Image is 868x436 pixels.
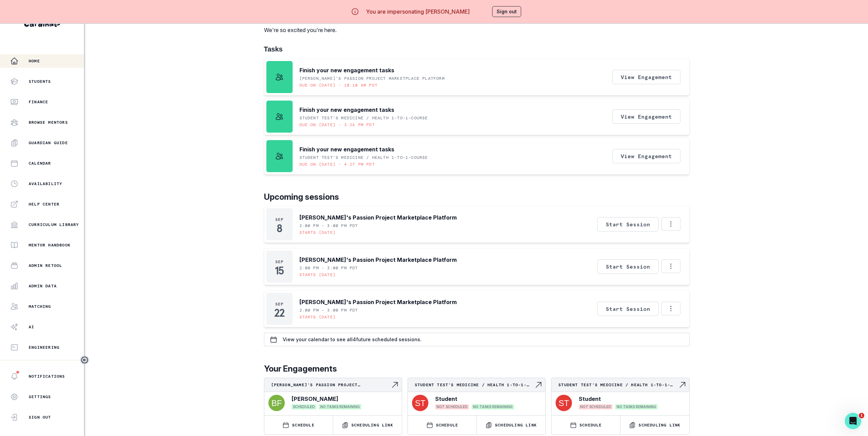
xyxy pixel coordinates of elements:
button: Start Session [597,259,659,274]
img: svg [556,395,572,411]
p: [PERSON_NAME]'s Passion Project Marketplace Platform [299,298,457,306]
button: Toggle sidebar [80,356,89,364]
p: View your calendar to see all 4 future scheduled sessions. [283,337,422,342]
button: SCHEDULE [551,416,620,434]
p: Starts [DATE] [299,314,336,320]
a: Student Test's Medicine / Health 1-to-1-courseNavigate to engagement pageStudentNOT SCHEDULEDNO T... [408,378,545,412]
p: [PERSON_NAME]'s Passion Project Marketplace Platform [271,382,391,388]
p: 22 [274,310,284,316]
p: Sep [275,217,284,222]
button: Start Session [597,302,659,316]
p: Engineering [29,345,59,350]
p: Calendar [29,161,51,166]
p: Availability [29,181,62,186]
p: SCHEDULE [292,422,314,428]
img: svg [412,395,428,411]
p: 8 [277,225,282,232]
p: Scheduling Link [638,422,680,428]
p: Browse Mentors [29,120,68,125]
button: Options [661,302,680,315]
p: You are impersonating [PERSON_NAME] [366,7,470,16]
svg: Navigate to engagement page [678,381,687,389]
p: Student Test's Medicine / Health 1-to-1-course [299,155,428,160]
iframe: Intercom live chat [845,413,861,429]
p: Help Center [29,201,59,207]
p: Scheduling Link [495,422,537,428]
p: Finish your new engagement tasks [299,106,394,114]
p: [PERSON_NAME] [292,395,338,403]
p: AI [29,324,34,330]
span: NO TASKS REMAINING [472,404,514,409]
p: [PERSON_NAME]'s Passion Project Marketplace Platform [299,213,457,222]
p: Due on [DATE] • 10:10 AM PDT [299,82,378,88]
p: Student Test's Medicine / Health 1-to-1-course [415,382,534,388]
button: View Engagement [612,149,680,163]
p: 2:00 PM - 3:00 PM PDT [299,265,358,271]
a: Student Test's Medicine / Health 1-to-1-courseNavigate to engagement pageStudentNOT SCHEDULEDNO T... [551,378,689,412]
p: [PERSON_NAME]'s Passion Project Marketplace Platform [299,256,457,264]
p: Starts [DATE] [299,272,336,277]
p: Starts [DATE] [299,230,336,235]
button: Options [661,217,680,231]
p: Student [435,395,457,403]
button: Scheduling Link [620,416,689,434]
p: Finance [29,99,48,105]
p: Matching [29,304,51,309]
p: Student Test's Medicine / Health 1-to-1-course [558,382,678,388]
svg: Navigate to engagement page [391,381,399,389]
p: Home [29,58,40,64]
span: NO TASKS REMAINING [615,404,658,409]
span: NO TASKS REMAINING [319,404,361,409]
button: Sign out [492,6,521,17]
p: SCHEDULE [579,422,602,428]
p: Finish your new engagement tasks [299,145,394,153]
p: Due on [DATE] • 3:26 PM PDT [299,122,375,127]
span: 1 [859,413,864,418]
p: Admin Data [29,283,57,289]
p: Student [579,395,601,403]
a: [PERSON_NAME]'s Passion Project Marketplace PlatformNavigate to engagement page[PERSON_NAME]SCHED... [264,378,402,412]
svg: Navigate to engagement page [534,381,543,389]
button: SCHEDULE [264,416,333,434]
button: Scheduling Link [477,416,545,434]
img: svg [268,395,285,411]
p: Due on [DATE] • 4:27 PM PDT [299,162,375,167]
p: 15 [275,267,284,274]
button: SCHEDULE [408,416,476,434]
button: Start Session [597,217,659,231]
p: Settings [29,394,51,400]
p: We're so excited you're here. [264,26,398,34]
p: Scheduling Link [351,422,393,428]
span: SCHEDULED [292,404,316,409]
p: 2:00 PM - 3:00 PM PDT [299,307,358,313]
p: Student Test's Medicine / Health 1-to-1-course [299,115,428,121]
button: View Engagement [612,70,680,84]
p: Admin Retool [29,263,62,268]
button: Options [661,259,680,273]
p: Notifications [29,374,65,379]
span: NOT SCHEDULED [435,404,469,409]
p: Students [29,79,51,84]
span: NOT SCHEDULED [579,404,613,409]
button: View Engagement [612,109,680,124]
p: Sep [275,259,284,265]
p: Curriculum Library [29,222,79,227]
p: Sign Out [29,415,51,420]
p: [PERSON_NAME]'s Passion Project Marketplace Platform [299,76,445,81]
p: Upcoming sessions [264,191,690,203]
p: Your Engagements [264,363,690,375]
p: 2:00 PM - 3:00 PM PDT [299,223,358,228]
button: Scheduling Link [333,416,402,434]
p: Finish your new engagement tasks [299,66,394,74]
h1: Tasks [264,45,690,53]
p: Guardian Guide [29,140,68,146]
p: Mentor Handbook [29,242,71,248]
p: SCHEDULE [436,422,458,428]
p: Sep [275,301,284,307]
